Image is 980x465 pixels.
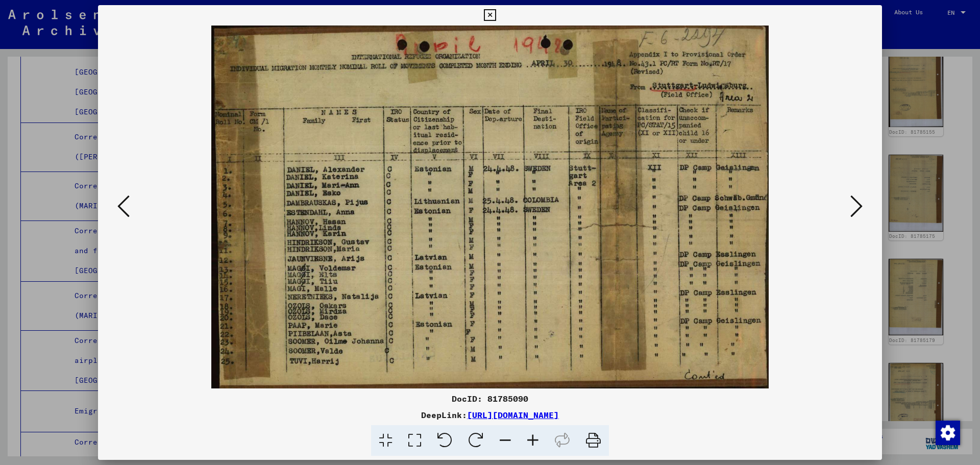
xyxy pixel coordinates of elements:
div: DeepLink: [98,409,882,421]
img: 001.jpg [133,26,847,388]
img: Change consent [936,421,960,445]
div: Change consent [935,420,960,445]
div: DocID: 81785090 [98,393,882,405]
a: [URL][DOMAIN_NAME] [467,410,559,420]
